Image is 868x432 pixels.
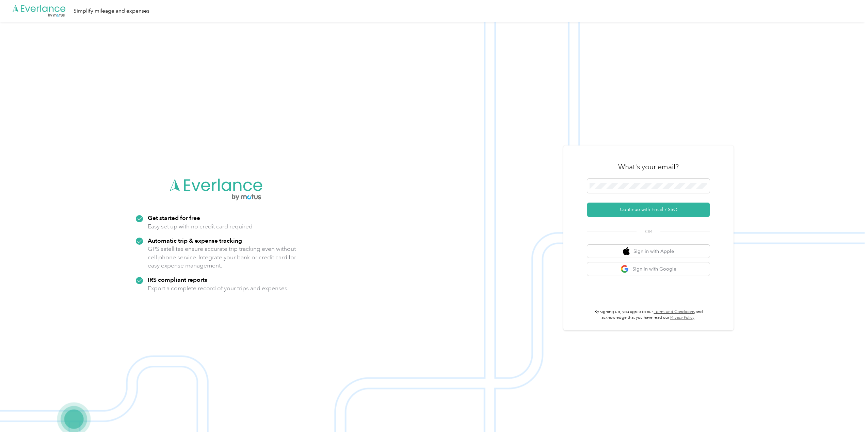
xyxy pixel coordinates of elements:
button: Continue with Email / SSO [587,203,710,217]
strong: IRS compliant reports [148,276,207,283]
div: Simplify mileage and expenses [74,7,149,15]
a: Privacy Policy [670,315,694,320]
p: GPS satellites ensure accurate trip tracking even without cell phone service. Integrate your bank... [148,245,296,270]
button: google logoSign in with Google [587,262,710,276]
button: apple logoSign in with Apple [587,245,710,258]
img: apple logo [623,247,630,256]
strong: Get started for free [148,214,200,221]
p: Easy set up with no credit card required [148,222,253,231]
span: OR [637,228,660,235]
p: By signing up, you agree to our and acknowledge that you have read our . [587,309,710,321]
strong: Automatic trip & expense tracking [148,237,242,244]
a: Terms and Conditions [654,309,695,314]
p: Export a complete record of your trips and expenses. [148,284,289,293]
img: google logo [621,265,629,273]
h3: What's your email? [618,162,679,172]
